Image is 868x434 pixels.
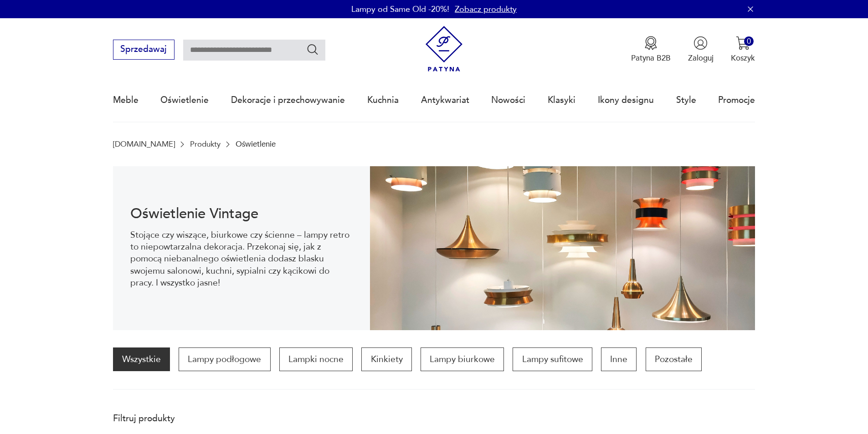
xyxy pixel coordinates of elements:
img: Patyna - sklep z meblami i dekoracjami vintage [421,26,467,72]
button: Zaloguj [688,36,714,63]
p: Patyna B2B [631,53,671,63]
a: Nowości [491,79,525,121]
img: Ikona medalu [644,36,658,50]
a: Ikona medaluPatyna B2B [631,36,671,63]
a: Lampy biurkowe [421,347,504,371]
a: Dekoracje i przechowywanie [231,79,345,121]
a: Oświetlenie [160,79,209,121]
a: Meble [113,79,139,121]
a: Sprzedawaj [113,46,175,54]
a: Lampki nocne [279,347,353,371]
a: Inne [601,347,637,371]
p: Filtruj produkty [113,413,247,424]
p: Oświetlenie [236,140,276,148]
a: Lampy podłogowe [179,347,270,371]
a: Style [676,79,696,121]
img: Ikona koszyka [736,36,750,50]
a: Klasyki [548,79,575,121]
a: Ikony designu [598,79,654,121]
a: Zobacz produkty [455,4,517,15]
button: Sprzedawaj [113,40,175,60]
p: Koszyk [731,53,755,63]
p: Stojące czy wiszące, biurkowe czy ścienne – lampy retro to niepowtarzalna dekoracja. Przekonaj si... [130,229,352,289]
a: Lampy sufitowe [513,347,592,371]
button: 0Koszyk [731,36,755,63]
img: Oświetlenie [370,166,755,330]
button: Patyna B2B [631,36,671,63]
p: Lampy od Same Old -20%! [351,4,449,15]
a: Antykwariat [421,79,469,121]
p: Zaloguj [688,53,714,63]
button: Szukaj [306,43,319,56]
a: Wszystkie [113,347,170,371]
div: 0 [744,36,754,46]
a: [DOMAIN_NAME] [113,140,175,148]
a: Pozostałe [646,347,702,371]
a: Produkty [190,140,221,148]
a: Promocje [718,79,755,121]
a: Kuchnia [367,79,399,121]
a: Kinkiety [361,347,411,371]
h1: Oświetlenie Vintage [130,207,352,220]
img: Ikonka użytkownika [693,36,708,50]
